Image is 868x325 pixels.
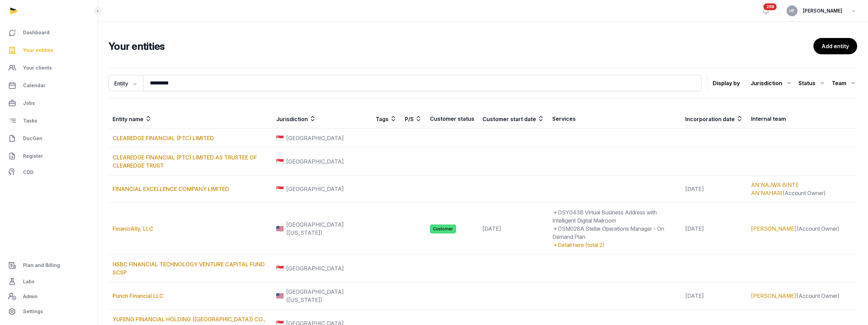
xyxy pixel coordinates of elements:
[113,261,265,276] a: HSBC FINANCIAL TECHNOLOGY VENTURE CAPITAL FUND SCSP
[747,109,857,129] th: Internal team
[5,166,92,179] a: CDD
[789,9,795,13] span: HF
[478,203,548,255] td: [DATE]
[286,221,367,237] span: [GEOGRAPHIC_DATA] ([US_STATE])
[23,81,45,90] span: Calendar
[113,225,153,232] a: FinanciAlly, LLC
[713,78,740,89] p: Display by
[552,241,677,249] div: Detail here (total 2)
[23,152,43,160] span: Register
[764,3,777,10] span: 258
[751,225,796,232] a: [PERSON_NAME]
[478,109,548,129] th: Customer start date
[552,209,657,224] span: OSY043B Virtual Business Address with Intelligent Digital Mailroom
[286,264,344,272] span: [GEOGRAPHIC_DATA]
[751,292,853,300] div: (Account Owner)
[813,38,857,54] a: Add entity
[5,42,92,58] a: Your entities
[5,290,92,303] a: Admin
[113,186,229,192] a: FINANCIAL EXCELLENCE COMPANY LIMITED
[751,181,853,197] div: (Account Owner)
[5,257,92,273] a: Plan and Billing
[5,148,92,164] a: Register
[5,24,92,41] a: Dashboard
[5,113,92,129] a: Tasks
[430,225,456,233] span: Customer
[5,77,92,94] a: Calendar
[401,109,426,129] th: P/S
[832,78,857,89] div: Team
[787,5,797,16] button: HF
[751,292,796,299] a: [PERSON_NAME]
[286,134,344,142] span: [GEOGRAPHIC_DATA]
[23,261,60,269] span: Plan and Billing
[798,78,826,89] div: Status
[548,109,681,129] th: Services
[286,185,344,193] span: [GEOGRAPHIC_DATA]
[751,78,793,89] div: Jurisdiction
[681,175,747,203] td: [DATE]
[286,157,344,166] span: [GEOGRAPHIC_DATA]
[23,64,52,72] span: Your clients
[681,109,747,129] th: Incorporation date
[23,99,35,107] span: Jobs
[23,278,35,286] span: Labs
[113,135,214,141] a: CLEAREDGE FINANCIAL (PTC) LIMITED
[23,307,43,316] span: Settings
[108,109,272,129] th: Entity name
[803,7,842,15] span: [PERSON_NAME]
[108,75,143,91] button: Entity
[23,168,34,176] span: CDD
[272,109,372,129] th: Jurisdiction
[751,225,853,233] div: (Account Owner)
[552,225,664,240] span: OSM028A Stellar Operations Manager - On Demand Plan
[372,109,401,129] th: Tags
[426,109,478,129] th: Customer status
[23,134,42,142] span: DocGen
[751,181,799,196] a: AN'NAJWA BINTE AN'NAHARI
[5,303,92,320] a: Settings
[108,40,813,52] h2: Your entities
[113,154,257,169] a: CLEAREDGE FINANCIAL (PTC) LIMITED AS TRUSTEE OF CLEAREDGE TRUST
[113,292,163,299] a: Punch Financial LLC
[23,28,50,37] span: Dashboard
[286,288,367,304] span: [GEOGRAPHIC_DATA] ([US_STATE])
[681,282,747,310] td: [DATE]
[5,273,92,290] a: Labs
[23,117,37,125] span: Tasks
[681,203,747,255] td: [DATE]
[5,95,92,111] a: Jobs
[5,60,92,76] a: Your clients
[5,130,92,147] a: DocGen
[23,292,38,301] span: Admin
[23,46,54,54] span: Your entities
